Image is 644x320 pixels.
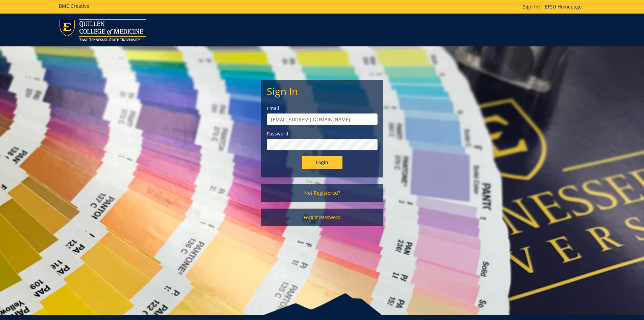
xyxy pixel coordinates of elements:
label: Password [267,130,378,137]
a: Not Registered? [261,184,383,202]
h2: Sign In [267,86,378,97]
img: ETSU logo [59,19,146,41]
a: Forgot Password [261,209,383,226]
h5: BMC Creative [59,3,89,8]
label: Email [267,105,378,112]
input: Login [302,156,342,169]
a: ETSU Homepage [541,3,585,10]
a: Sign In [523,3,539,10]
p: | [523,3,585,10]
